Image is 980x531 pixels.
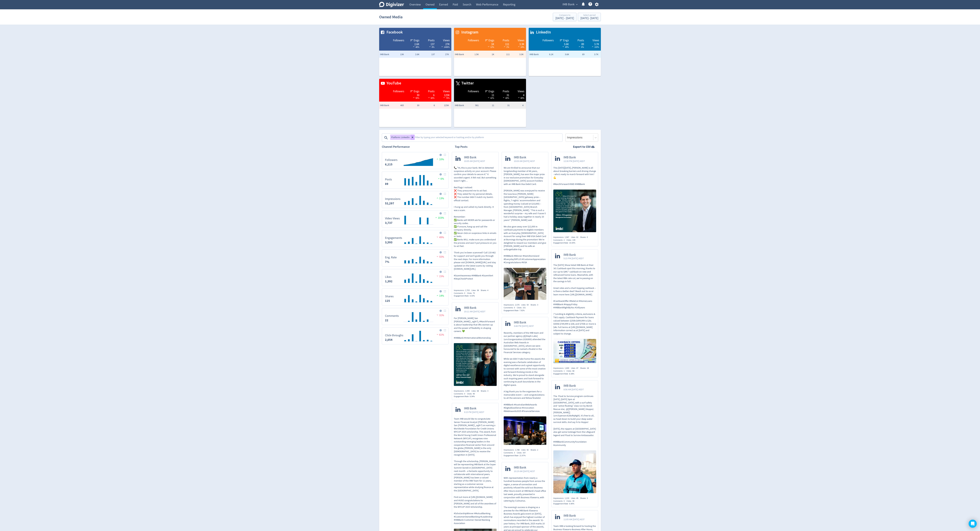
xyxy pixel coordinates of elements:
[580,17,598,20] div: [DATE] - [DATE]
[517,97,524,99] span: 80%
[454,417,497,525] p: Team IMB would like to congratulate Senior Financial Analyst [PERSON_NAME] San [PERSON_NAME]\_og9...
[380,53,393,56] span: IMB Bank
[518,89,524,93] span: Views
[391,136,410,138] span: Platform: LinkedIn
[487,45,490,48] img: negative-performance-white.svg
[444,329,446,331] img: Placeholder
[402,187,406,190] text: Jan
[527,303,529,306] span: 50
[385,158,397,162] dt: Followers
[393,38,404,42] span: Followers
[438,42,450,45] div: 27K
[454,28,526,76] table: customized table
[487,289,488,292] span: 4
[421,245,425,249] text: Jun
[428,89,434,93] span: Posts
[553,395,596,447] p: The Float to Survive program continues [DATE], [DATE] 3pm at [GEOGRAPHIC_DATA], with a surf safet...
[414,284,417,288] text: Apr
[555,14,574,17] div: Compare to
[553,190,596,232] img: https://media.cf.digivizer.com/images/linkedin-121165075-urn:li:share:7303568532531781633-ba2e387...
[385,299,390,303] strong: 125
[436,158,444,161] span: 10%
[393,89,404,93] span: Followers
[473,292,475,294] span: 75
[504,331,546,413] p: Recently, members of the IMB team and our partner agency @[Aleph-Labs](urn:li:organization:102630...
[402,284,406,288] text: Jan
[514,470,535,473] span: 10:19 AM [DATE] AEST
[421,226,425,229] text: Jun
[553,236,571,239] div: Impressions
[436,197,444,200] span: 13%
[385,338,392,342] strong: 2,054
[412,46,419,48] span: 46%
[405,51,420,58] td: 2.6K
[414,187,417,190] text: Apr
[402,226,406,229] text: Jan
[553,370,566,372] div: Comments
[406,226,410,229] text: Feb
[563,514,585,518] span: IMB Bank
[427,96,431,99] img: negative-performance-white.svg
[514,156,535,159] span: IMB Bank
[580,236,590,239] div: Shares
[495,51,510,58] td: 111
[471,289,481,292] div: Likes
[563,384,584,388] span: IMB Bank
[562,46,569,48] span: 49%
[530,303,540,306] div: Shares
[468,38,479,42] span: Followers
[454,79,526,127] table: customized table
[402,206,406,210] text: Jan
[442,96,446,99] img: negative-performance-white.svg
[421,343,425,346] text: Jun
[406,323,410,327] text: Feb
[402,265,406,268] text: Jan
[379,79,451,127] table: customized table
[504,416,546,445] img: https://media.cf.digivizer.com/images/linkedin-121165075-urn:li:ugcPost:7333730826062401536-b9bd9...
[576,367,578,369] span: 47
[434,216,444,220] span: 103%
[383,212,447,226] svg: Video Views 3,737
[460,29,478,35] span: Instagram
[561,2,578,7] button: IMB Bank
[412,96,415,99] img: negative-performance-white.svg
[570,51,585,58] td: 89
[563,253,584,257] span: IMB Bank
[414,38,419,42] span: Engs
[534,29,551,35] span: LinkedIn
[578,13,601,21] button: Select period[DATE]- [DATE]
[412,45,415,48] img: positive-performance-white.svg
[436,275,439,277] img: negative-performance.svg
[421,265,425,268] text: Jun
[515,303,519,306] span: 2,576
[436,255,439,258] img: negative-performance.svg
[442,97,450,99] span: 73%
[592,38,599,42] span: Views
[383,329,447,343] svg: Click-throughs 2,054
[553,367,571,370] div: Impressions
[514,159,535,163] span: 10:03 AM [DATE] AEST
[488,38,494,42] span: Engs
[553,166,596,186] p: This [DATE][DATE], [PERSON_NAME] is all about breaking barriers and driving change - who’s ready ...
[385,178,392,181] dt: Posts
[385,260,389,264] strong: 7%
[385,162,392,166] strong: 6,115
[406,206,410,210] text: Feb
[414,304,417,307] text: Apr
[502,317,548,446] a: IMB Bank3:48 PM [DATE] AESTRecently, members of the IMB team and our partner agency @[Aleph-Labs]...
[464,292,465,294] span: 0
[553,242,577,244] div: Engagement Rate
[479,102,495,109] td: 11
[537,303,538,306] span: 3
[407,93,419,96] div: 30
[565,236,569,239] span: 1,947
[510,51,526,58] td: 3.3K
[452,152,498,286] a: IMB Bank10:05 AM [DATE] AEST📞 "Hi, this is your bank. We’ve detected suspicious activity on your ...
[514,466,535,470] span: IMB Bank
[553,339,596,363] img: https://media.cf.digivizer.com/images/linkedin-121165075-urn:li:share:7298585991315914752-e3c71b7...
[514,321,534,324] span: IMB Bank
[514,324,534,328] span: 3:48 PM [DATE] AEST
[454,343,497,386] img: https://media.cf.digivizer.com/images/linkedin-121165075-urn:li:share:7303545864562606082-ff76f7e...
[443,89,450,93] span: Views
[504,303,521,306] div: Impressions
